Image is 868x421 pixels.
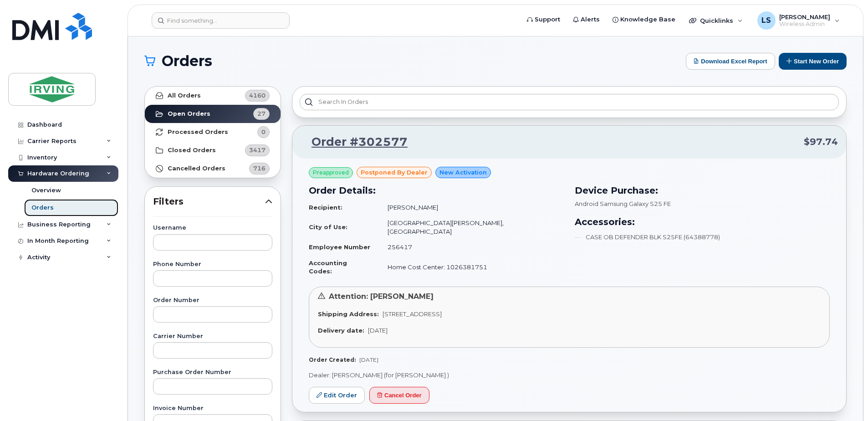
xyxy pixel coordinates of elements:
[309,204,342,211] strong: Recipient:
[145,141,281,159] a: Closed Orders3417
[145,105,281,123] a: Open Orders27
[369,387,429,404] button: Cancel Order
[379,200,564,216] td: [PERSON_NAME]
[329,292,434,301] span: Attention: [PERSON_NAME]
[153,262,272,267] label: Phone Number
[309,184,564,197] h3: Order Details:
[318,327,364,334] strong: Delivery date:
[379,215,564,239] td: [GEOGRAPHIC_DATA][PERSON_NAME], [GEOGRAPHIC_DATA]
[309,259,347,275] strong: Accounting Codes:
[145,87,281,105] a: All Orders4160
[309,243,370,251] strong: Employee Number
[318,310,379,318] strong: Shipping Address:
[253,164,266,173] span: 716
[249,91,266,100] span: 4160
[359,356,378,363] span: [DATE]
[162,54,212,68] span: Orders
[575,200,671,207] span: Android Samsung Galaxy S25 FE
[309,356,356,363] strong: Order Created:
[168,165,225,172] strong: Cancelled Orders
[686,53,775,70] button: Download Excel Report
[249,146,266,154] span: 3417
[779,53,847,70] button: Start New Order
[301,134,408,150] a: Order #302577
[168,128,228,136] strong: Processed Orders
[261,128,266,136] span: 0
[313,169,349,177] span: Preapproved
[309,223,347,231] strong: City of Use:
[153,298,272,303] label: Order Number
[575,215,830,229] h3: Accessories:
[145,159,281,178] a: Cancelled Orders716
[575,233,830,241] li: CASE OB DEFENDER BLK S25FE (64388778)
[153,195,265,208] span: Filters
[145,123,281,141] a: Processed Orders0
[379,255,564,279] td: Home Cost Center: 1026381751
[361,168,428,177] span: postponed by Dealer
[153,406,272,411] label: Invoice Number
[168,92,201,99] strong: All Orders
[168,147,216,154] strong: Closed Orders
[153,334,272,339] label: Carrier Number
[575,184,830,197] h3: Device Purchase:
[368,327,388,334] span: [DATE]
[804,135,838,149] span: $97.74
[383,310,442,318] span: [STREET_ADDRESS]
[257,109,266,118] span: 27
[309,387,365,404] a: Edit Order
[300,94,839,110] input: Search in orders
[439,168,487,177] span: New Activation
[379,239,564,255] td: 256417
[153,225,272,231] label: Username
[153,370,272,375] label: Purchase Order Number
[168,110,210,118] strong: Open Orders
[309,371,830,380] p: Dealer: [PERSON_NAME] (for [PERSON_NAME] )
